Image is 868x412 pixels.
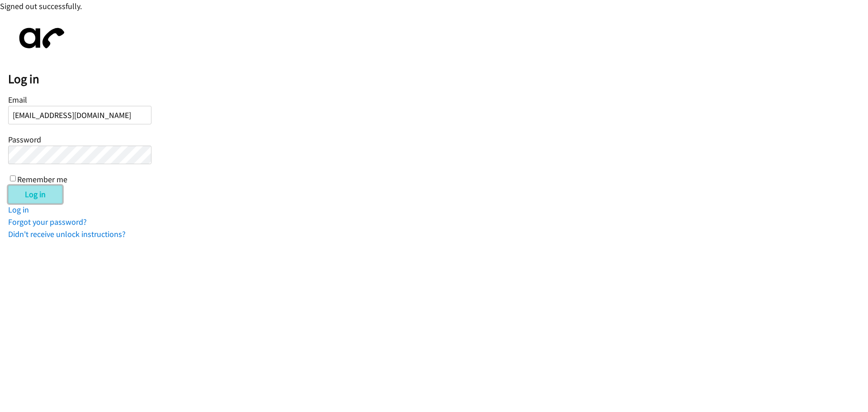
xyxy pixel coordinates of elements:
[8,217,87,227] a: Forgot your password?
[8,185,62,204] input: Log in
[8,71,868,87] h2: Log in
[8,20,71,56] img: aphone-8a226864a2ddd6a5e75d1ebefc011f4aa8f32683c2d82f3fb0802fe031f96514.svg
[8,95,27,105] label: Email
[8,229,126,239] a: Didn't receive unlock instructions?
[8,134,41,145] label: Password
[8,204,29,215] a: Log in
[17,174,67,185] label: Remember me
